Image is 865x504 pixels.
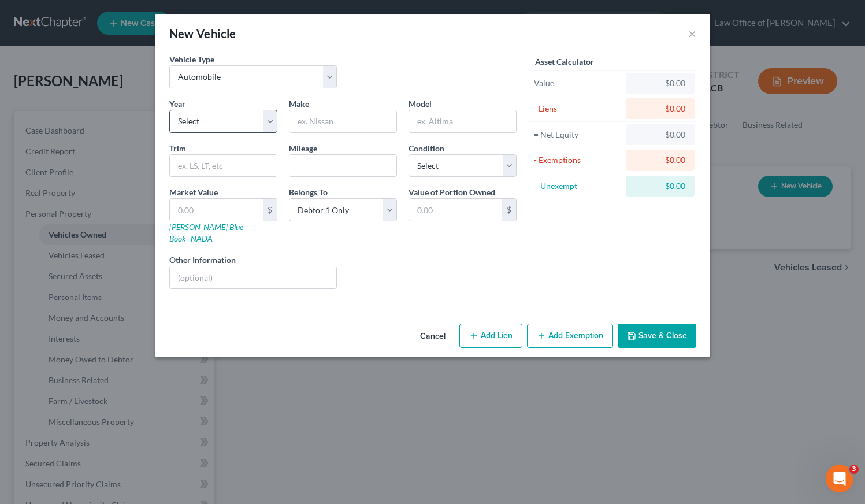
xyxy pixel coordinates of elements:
input: (optional) [170,266,337,288]
div: = Net Equity [534,129,621,140]
label: Year [169,98,185,110]
div: $0.00 [635,103,685,114]
div: - Exemptions [534,154,621,166]
input: 0.00 [409,199,502,221]
button: × [688,27,696,40]
label: Other Information [169,254,236,266]
div: Value [534,77,621,89]
span: Make [289,99,309,109]
div: $0.00 [635,77,685,89]
input: ex. Nissan [289,110,396,132]
button: Cancel [411,325,455,348]
label: Model [409,98,432,110]
label: Mileage [289,142,317,154]
input: -- [289,155,396,177]
a: [PERSON_NAME] Blue Book [169,222,243,243]
div: = Unexempt [534,180,621,192]
input: ex. Altima [409,110,516,132]
label: Asset Calculator [535,55,594,68]
div: $0.00 [635,180,685,192]
label: Vehicle Type [169,53,214,65]
div: - Liens [534,103,621,114]
span: 3 [849,465,859,474]
div: $ [502,199,516,221]
button: Save & Close [618,324,696,348]
div: $ [263,199,277,221]
div: $0.00 [635,129,685,140]
label: Market Value [169,186,218,198]
a: NADA [191,234,213,243]
label: Condition [409,142,444,154]
label: Value of Portion Owned [409,186,495,198]
span: Belongs To [289,187,328,197]
button: Add Lien [459,324,522,348]
div: New Vehicle [169,25,236,42]
button: Add Exemption [527,324,613,348]
input: 0.00 [170,199,263,221]
iframe: Intercom live chat [826,465,853,492]
label: Trim [169,142,186,154]
input: ex. LS, LT, etc [170,155,277,177]
div: $0.00 [635,154,685,166]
